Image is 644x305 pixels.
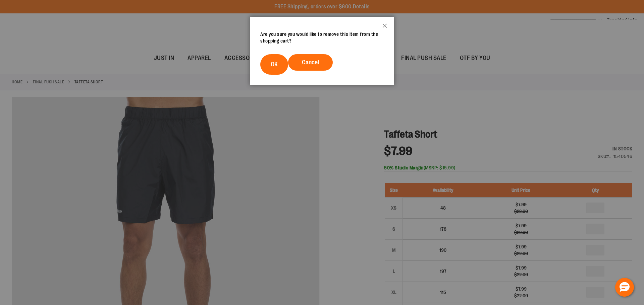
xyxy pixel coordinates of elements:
button: OK [260,54,288,75]
span: Cancel [302,59,319,66]
div: Are you sure you would like to remove this item from the shopping cart? [260,31,384,44]
span: OK [271,61,278,68]
button: Cancel [288,54,333,71]
button: Hello, have a question? Let’s chat. [615,278,634,297]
